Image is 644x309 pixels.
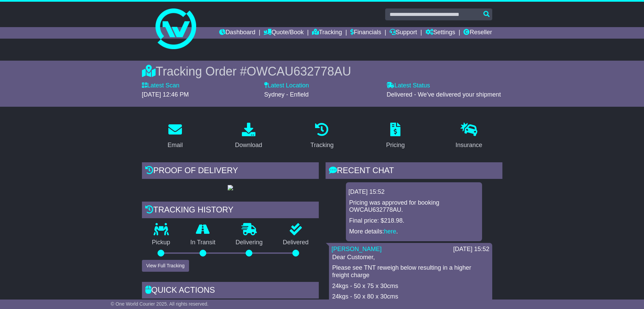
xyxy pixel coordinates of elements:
div: Email [167,141,183,150]
span: © One World Courier 2025. All rights reserved. [111,301,209,307]
div: Proof of Delivery [142,162,319,181]
div: [DATE] 15:52 [453,246,490,253]
a: Insurance [451,120,487,152]
div: Quick Actions [142,282,319,300]
a: Quote/Book [264,27,304,39]
a: Tracking [306,120,338,152]
p: More details: . [349,228,479,235]
p: Pickup [142,239,181,246]
div: Tracking Order # [142,64,502,79]
span: Sydney - Enfield [264,91,309,98]
label: Latest Scan [142,82,180,89]
p: Pricing was approved for booking OWCAU632778AU. [349,199,479,214]
a: Reseller [463,27,492,39]
a: here [384,228,396,235]
a: Pricing [382,120,409,152]
a: Download [231,120,267,152]
a: Tracking [312,27,342,39]
p: 24kgs - 50 x 80 x 30cms [332,293,489,301]
a: Support [390,27,417,39]
p: Dear Customer, [332,254,489,261]
label: Latest Status [387,82,430,89]
label: Latest Location [264,82,309,89]
p: Final price: $218.98. [349,217,479,225]
p: Delivering [226,239,273,246]
p: Please see TNT reweigh below resulting in a higher freight charge [332,264,489,279]
p: Delivered [273,239,319,246]
div: Tracking history [142,202,319,220]
div: Download [235,141,262,150]
div: Insurance [456,141,482,150]
span: Delivered - We've delivered your shipment [387,91,501,98]
div: RECENT CHAT [326,162,502,181]
div: [DATE] 15:52 [349,188,479,196]
img: GetPodImage [228,185,233,190]
div: Tracking [310,141,333,150]
p: 24kgs - 50 x 75 x 30cms [332,283,489,290]
a: Dashboard [219,27,255,39]
span: [DATE] 12:46 PM [142,91,189,98]
p: In Transit [180,239,226,246]
div: Pricing [386,141,405,150]
a: Email [163,120,187,152]
a: [PERSON_NAME] [332,246,382,252]
button: View Full Tracking [142,260,189,272]
a: Financials [350,27,381,39]
span: OWCAU632778AU [247,64,351,78]
a: Settings [425,27,455,39]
